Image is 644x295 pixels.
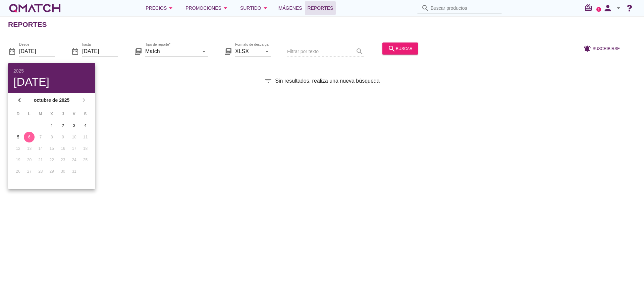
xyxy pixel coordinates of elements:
[140,1,180,15] button: Precios
[180,1,235,15] button: Promociones
[308,4,333,12] span: Reportes
[596,7,601,12] a: 2
[8,1,62,15] a: white-qmatch-logo
[13,69,90,73] div: 2025
[15,96,23,104] i: chevron_left
[46,108,57,120] th: X
[277,4,302,12] span: Imágenes
[388,44,396,52] i: search
[593,45,620,51] span: Suscribirse
[8,47,16,55] i: date_range
[221,4,229,12] i: arrow_drop_down
[224,47,232,55] i: library_books
[134,47,142,55] i: library_books
[19,46,55,56] input: Desde
[200,47,208,55] i: arrow_drop_down
[58,123,68,129] div: 2
[185,4,229,12] div: Promociones
[13,134,23,140] div: 5
[58,120,68,131] button: 2
[601,3,614,13] i: person
[263,47,271,55] i: arrow_drop_down
[305,1,336,15] a: Reportes
[13,108,23,120] th: D
[80,120,91,131] button: 4
[388,44,413,52] div: buscar
[421,4,429,12] i: search
[69,108,79,120] th: V
[146,4,175,12] div: Precios
[382,42,418,54] button: buscar
[275,77,379,85] span: Sin resultados, realiza una nueva búsqueda
[58,108,68,120] th: J
[431,3,498,13] input: Buscar productos
[167,4,175,12] i: arrow_drop_down
[69,120,79,131] button: 3
[598,8,600,11] text: 2
[13,132,23,142] button: 5
[24,134,35,140] div: 6
[24,108,34,120] th: L
[80,123,91,129] div: 4
[8,19,47,30] h2: Reportes
[614,4,623,12] i: arrow_drop_down
[145,46,199,56] input: Tipo de reporte*
[275,1,305,15] a: Imágenes
[13,76,90,87] div: [DATE]
[46,123,57,129] div: 1
[71,47,79,55] i: date_range
[35,108,46,120] th: M
[80,108,91,120] th: S
[82,46,118,56] input: hasta
[24,132,35,142] button: 6
[261,4,269,12] i: arrow_drop_down
[25,97,78,104] strong: octubre de 2025
[584,4,595,12] i: redeem
[69,123,79,129] div: 3
[583,44,593,52] i: notifications_active
[235,1,275,15] button: Surtido
[235,46,262,56] input: Formato de descarga
[46,120,57,131] button: 1
[240,4,269,12] div: Surtido
[264,77,272,85] i: filter_list
[578,42,625,54] button: Suscribirse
